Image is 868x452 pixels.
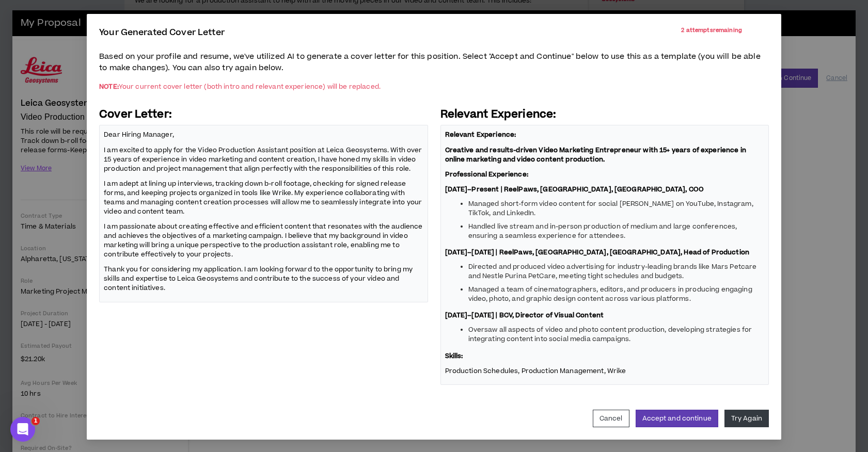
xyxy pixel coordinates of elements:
p: Thank you for considering my application. I am looking forward to the opportunity to bring my ski... [104,264,423,294]
p: Your current cover letter (both intro and relevant experience) will be replaced. [99,83,769,91]
p: Production Schedules, Production Management, Wrike [445,365,764,376]
strong: [DATE]–Present | ReelPaws, [GEOGRAPHIC_DATA], [GEOGRAPHIC_DATA], COO [445,185,704,194]
p: I am excited to apply for the Video Production Assistant position at Leica Geosystems. With over ... [104,144,423,174]
p: 2 attempts remaining [681,26,742,47]
span: 1 [31,417,40,425]
p: Relevant Experience: [440,107,769,122]
button: Try Again [724,410,769,427]
button: Accept and continue [636,410,718,427]
p: I am passionate about creating effective and efficient content that resonates with the audience a... [104,221,423,260]
p: Dear Hiring Manager, [104,130,423,140]
li: Oversaw all aspects of video and photo content production, developing strategies for integrating ... [468,325,764,344]
p: Based on your profile and resume, we've utilized AI to generate a cover letter for this position.... [99,51,769,74]
button: Cancel [593,410,629,427]
p: I am adept at lining up interviews, tracking down b-roll footage, checking for signed release for... [104,178,423,217]
strong: Skills: [445,351,463,361]
strong: [DATE]–[DATE] | ReelPaws, [GEOGRAPHIC_DATA], [GEOGRAPHIC_DATA], Head of Production [445,248,749,257]
iframe: Intercom live chat [10,417,35,442]
p: Cover Letter: [99,107,428,122]
p: Your Generated Cover Letter [99,26,225,39]
li: Handled live stream and in-person production of medium and large conferences, ensuring a seamless... [468,222,764,240]
li: Managed short-form video content for social [PERSON_NAME] on YouTube, Instagram, TikTok, and Link... [468,199,764,218]
strong: [DATE]–[DATE] | BCV, Director of Visual Content [445,311,604,320]
span: NOTE: [99,82,119,91]
li: Managed a team of cinematographers, editors, and producers in producing engaging video, photo, an... [468,285,764,303]
li: Directed and produced video advertising for industry-leading brands like Mars Petcare and Nestle ... [468,262,764,281]
strong: Creative and results-driven Video Marketing Entrepreneur with 15+ years of experience in online m... [445,146,746,164]
strong: Relevant Experience: [445,130,516,139]
strong: Professional Experience: [445,170,528,179]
